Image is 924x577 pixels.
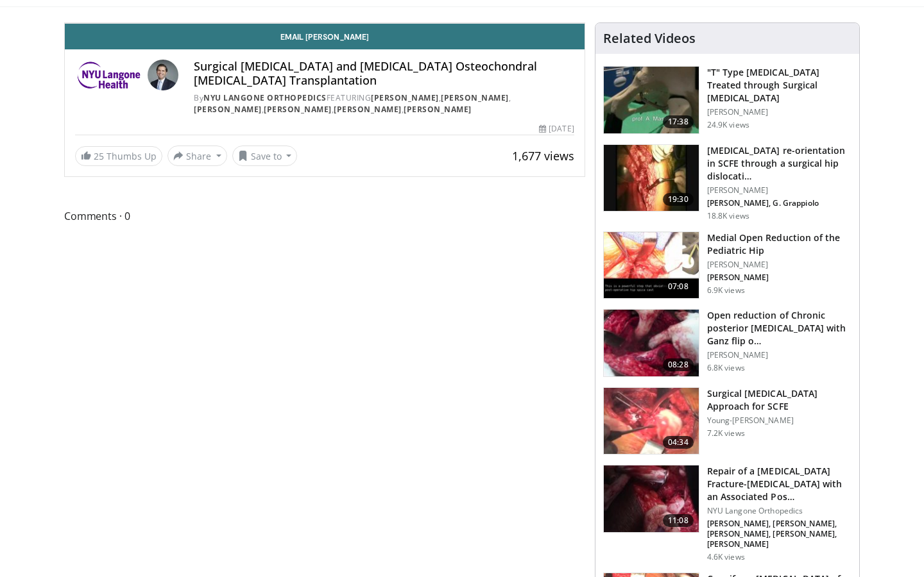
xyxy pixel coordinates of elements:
[707,285,745,296] p: 6.9K views
[663,358,694,371] span: 08:28
[194,92,574,115] div: By FEATURING , , , , ,
[603,231,851,299] a: 07:08 Medial Open Reduction of the Pediatric Hip [PERSON_NAME] [PERSON_NAME] 6.9K views
[167,146,227,166] button: Share
[148,60,178,90] img: Avatar
[663,193,694,206] span: 19:30
[707,260,851,270] p: [PERSON_NAME]
[441,92,509,103] a: [PERSON_NAME]
[404,104,472,115] a: [PERSON_NAME]
[604,310,699,376] img: 5SPjETdNCPS-ZANX4xMDoxOjB1O8AjAz.150x105_q85_crop-smart_upscale.jpg
[94,150,104,162] span: 25
[707,211,749,221] p: 18.8K views
[512,148,574,163] span: 1,677 views
[603,465,851,562] a: 11:08 Repair of a [MEDICAL_DATA] Fracture-[MEDICAL_DATA] with an Associated Pos… NYU Langone Orth...
[232,146,298,166] button: Save to
[707,363,745,373] p: 6.8K views
[539,123,574,135] div: [DATE]
[707,552,745,562] p: 4.6K views
[334,104,402,115] a: [PERSON_NAME]
[663,514,694,527] span: 11:08
[707,144,851,183] h3: [MEDICAL_DATA] re-orientation in SCFE through a surgical hip dislocati…
[707,519,851,549] p: [PERSON_NAME], [PERSON_NAME], [PERSON_NAME], [PERSON_NAME], [PERSON_NAME]
[65,24,585,49] a: Email [PERSON_NAME]
[604,465,699,532] img: e0bf5789-0c21-4b22-913b-182734ea1c3f.150x105_q85_crop-smart_upscale.jpg
[194,60,574,87] h4: Surgical [MEDICAL_DATA] and [MEDICAL_DATA] Osteochondral [MEDICAL_DATA] Transplantation
[603,31,696,46] h4: Related Videos
[75,60,142,90] img: NYU Langone Orthopedics
[707,387,851,413] h3: Surgical [MEDICAL_DATA] Approach for SCFE
[663,115,694,128] span: 17:38
[707,107,851,117] p: [PERSON_NAME]
[604,67,699,133] img: W88ObRy9Q_ug1lM35hMDoxOjBrOw-uIx_1.150x105_q85_crop-smart_upscale.jpg
[707,309,851,347] h3: Open reduction of Chronic posterior [MEDICAL_DATA] with Ganz flip o…
[707,231,851,257] h3: Medial Open Reduction of the Pediatric Hip
[707,198,851,208] p: [PERSON_NAME], G. Grappiolo
[194,104,262,115] a: [PERSON_NAME]
[264,104,332,115] a: [PERSON_NAME]
[707,185,851,196] p: [PERSON_NAME]
[371,92,439,103] a: [PERSON_NAME]
[603,66,851,134] a: 17:38 "T" Type [MEDICAL_DATA] Treated through Surgical [MEDICAL_DATA] [PERSON_NAME] 24.9K views
[663,280,694,293] span: 07:08
[707,415,851,426] p: Young-[PERSON_NAME]
[707,66,851,105] h3: "T" Type [MEDICAL_DATA] Treated through Surgical [MEDICAL_DATA]
[707,506,851,516] p: NYU Langone Orthopedics
[603,387,851,455] a: 04:34 Surgical [MEDICAL_DATA] Approach for SCFE Young-[PERSON_NAME] 7.2K views
[75,146,162,166] a: 25 Thumbs Up
[65,23,585,24] video-js: Video Player
[604,145,699,212] img: UFuN5x2kP8YLDu1n4xMDoxOjBrO-I4W8.150x105_q85_crop-smart_upscale.jpg
[663,436,694,449] span: 04:34
[604,388,699,455] img: kim4_1.png.150x105_q85_crop-smart_upscale.jpg
[64,208,585,224] span: Comments 0
[707,272,851,283] p: [PERSON_NAME]
[707,350,851,360] p: [PERSON_NAME]
[603,144,851,221] a: 19:30 [MEDICAL_DATA] re-orientation in SCFE through a surgical hip dislocati… [PERSON_NAME] [PERS...
[707,120,749,130] p: 24.9K views
[707,465,851,503] h3: Repair of a [MEDICAL_DATA] Fracture-[MEDICAL_DATA] with an Associated Pos…
[707,428,745,439] p: 7.2K views
[604,232,699,299] img: d61a6d38-3cda-4c7b-a285-9ec48ffc6afc.150x105_q85_crop-smart_upscale.jpg
[203,92,327,103] a: NYU Langone Orthopedics
[603,309,851,377] a: 08:28 Open reduction of Chronic posterior [MEDICAL_DATA] with Ganz flip o… [PERSON_NAME] 6.8K views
